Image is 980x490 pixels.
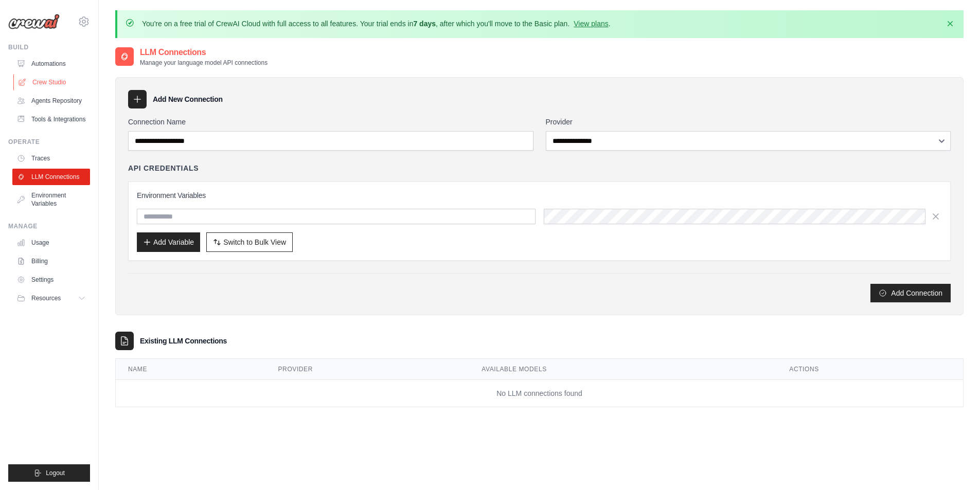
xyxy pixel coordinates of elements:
[223,237,286,247] span: Switch to Bulk View
[870,284,951,302] button: Add Connection
[128,163,199,173] h4: API Credentials
[12,169,90,185] a: LLM Connections
[8,43,90,51] div: Build
[8,222,90,230] div: Manage
[140,59,268,67] p: Manage your language model API connections
[574,20,608,28] a: View plans
[142,19,611,29] p: You're on a free trial of CrewAI Cloud with full access to all features. Your trial ends in , aft...
[137,232,200,252] button: Add Variable
[13,74,91,90] a: Crew Studio
[266,359,470,380] th: Provider
[12,290,90,306] button: Resources
[128,117,533,127] label: Connection Name
[116,359,266,380] th: Name
[8,464,90,482] button: Logout
[12,234,90,251] a: Usage
[469,359,777,380] th: Available Models
[12,56,90,72] a: Automations
[116,380,963,407] td: No LLM connections found
[12,271,90,288] a: Settings
[12,187,90,212] a: Environment Variables
[12,253,90,269] a: Billing
[12,111,90,128] a: Tools & Integrations
[546,117,951,127] label: Provider
[46,469,65,477] span: Logout
[413,20,436,28] strong: 7 days
[8,14,60,29] img: Logo
[12,150,90,167] a: Traces
[140,336,227,346] h3: Existing LLM Connections
[12,93,90,109] a: Agents Repository
[31,294,61,302] span: Resources
[153,94,223,104] h3: Add New Connection
[777,359,963,380] th: Actions
[140,46,268,59] h2: LLM Connections
[137,190,942,201] h3: Environment Variables
[206,232,293,252] button: Switch to Bulk View
[8,138,90,146] div: Operate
